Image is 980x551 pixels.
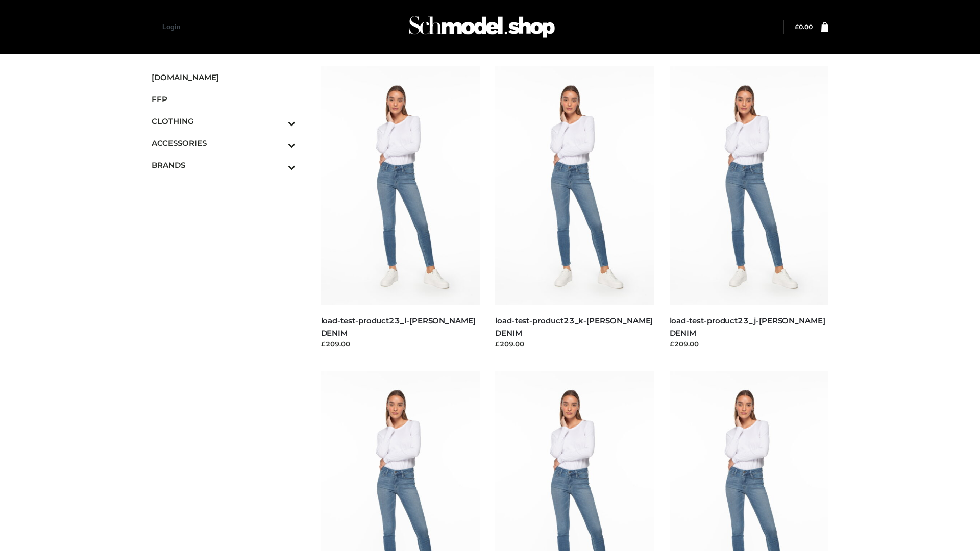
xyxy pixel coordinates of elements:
span: FFP [152,93,296,105]
button: Toggle Submenu [260,132,296,154]
div: £209.00 [495,339,654,349]
button: Toggle Submenu [260,110,296,132]
span: £ [795,23,799,31]
bdi: 0.00 [795,23,813,31]
a: load-test-product23_k-[PERSON_NAME] DENIM [495,316,653,337]
a: [DOMAIN_NAME] [152,66,296,88]
img: Schmodel Admin 964 [405,7,558,47]
span: CLOTHING [152,115,296,127]
div: £209.00 [321,339,480,349]
a: BRANDSToggle Submenu [152,154,296,176]
a: load-test-product23_l-[PERSON_NAME] DENIM [321,316,476,337]
a: load-test-product23_j-[PERSON_NAME] DENIM [670,316,825,337]
a: ACCESSORIESToggle Submenu [152,132,296,154]
span: ACCESSORIES [152,137,296,149]
button: Toggle Submenu [260,154,296,176]
div: £209.00 [670,339,829,349]
span: [DOMAIN_NAME] [152,71,296,83]
a: FFP [152,88,296,110]
a: Login [162,23,180,31]
a: £0.00 [795,23,813,31]
a: CLOTHINGToggle Submenu [152,110,296,132]
span: BRANDS [152,159,296,171]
